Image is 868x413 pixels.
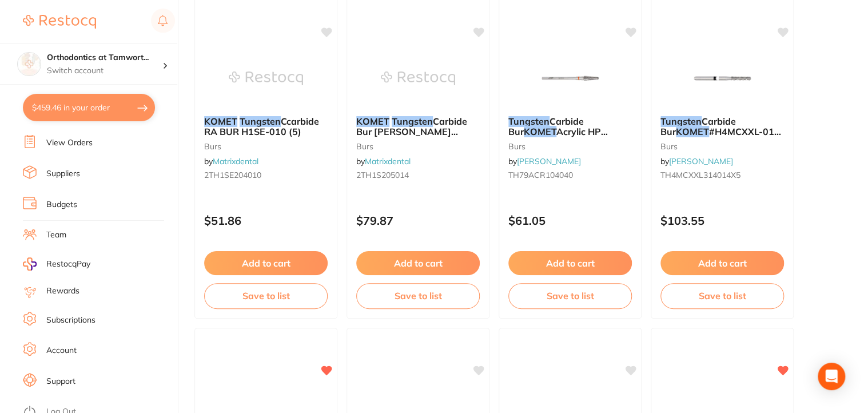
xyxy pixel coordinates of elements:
div: Open Intercom Messenger [818,363,845,390]
span: #H4MCXXL-014 Crown Cutter FGx5 [660,126,781,148]
a: Subscriptions [46,315,95,326]
small: burs [356,142,480,151]
span: Acrylic HP #H79ACR-040 x 1 [508,126,608,148]
a: View Orders [46,137,93,149]
img: Orthodontics at Tamworth [18,53,41,76]
span: TH79ACR104040 [508,170,573,180]
b: Tungsten Carbide Bur KOMET Acrylic HP #H79ACR-040 x 1 [508,116,632,137]
p: $51.86 [204,214,328,227]
p: $103.55 [660,214,784,227]
small: burs [204,142,328,151]
b: Tungsten Carbide Bur KOMET #H4MCXXL-014 Crown Cutter FGx5 [660,116,784,137]
button: Save to list [660,283,784,308]
span: Carbide Bur [PERSON_NAME] [PERSON_NAME] H1S-014 (5) [356,116,475,158]
span: TH4MCXXL314014X5 [660,170,740,180]
img: KOMET Tungsten Ccarbide RA BUR H1SE-010 (5) [229,50,303,107]
em: KOMET [524,126,556,137]
a: Rewards [46,285,79,297]
a: Team [46,229,66,241]
span: 2TH1SE204010 [204,170,261,180]
em: KOMET [356,116,389,127]
span: Carbide Bur [508,116,584,137]
a: Support [46,376,75,387]
img: Tungsten Carbide Bur KOMET Acrylic HP #H79ACR-040 x 1 [533,50,607,107]
small: burs [508,142,632,151]
b: KOMET Tungsten Carbide Bur RA Long Shank H1S-014 (5) [356,116,480,137]
a: Restocq Logo [23,9,96,35]
img: Tungsten Carbide Bur KOMET #H4MCXXL-014 Crown Cutter FGx5 [685,50,759,107]
em: KOMET [204,116,237,127]
button: Save to list [508,283,632,308]
button: Save to list [204,283,328,308]
a: [PERSON_NAME] [517,156,581,166]
a: [PERSON_NAME] [669,156,733,166]
span: by [356,156,411,166]
em: Tungsten [240,116,281,127]
span: Ccarbide RA BUR H1SE-010 (5) [204,116,319,137]
button: Add to cart [356,251,480,275]
span: 2TH1S205014 [356,170,409,180]
a: Matrixdental [213,156,258,166]
a: Budgets [46,199,77,211]
p: Switch account [47,65,162,77]
span: by [204,156,258,166]
a: RestocqPay [23,257,90,271]
em: Tungsten [660,116,702,127]
button: $459.46 in your order [23,94,155,121]
a: Account [46,345,77,356]
span: RestocqPay [46,259,90,270]
h4: Orthodontics at Tamworth [47,52,162,63]
p: $79.87 [356,214,480,227]
a: Matrixdental [365,156,411,166]
em: Tungsten [508,116,550,127]
span: by [508,156,581,166]
small: burs [660,142,784,151]
img: Restocq Logo [23,15,96,29]
button: Add to cart [508,251,632,275]
span: Carbide Bur [660,116,736,137]
span: by [660,156,733,166]
img: KOMET Tungsten Carbide Bur RA Long Shank H1S-014 (5) [381,50,455,107]
button: Add to cart [204,251,328,275]
p: $61.05 [508,214,632,227]
a: Suppliers [46,168,80,180]
button: Save to list [356,283,480,308]
em: KOMET [676,126,709,137]
b: KOMET Tungsten Ccarbide RA BUR H1SE-010 (5) [204,116,328,137]
button: Add to cart [660,251,784,275]
img: RestocqPay [23,257,37,271]
em: Tungsten [392,116,433,127]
